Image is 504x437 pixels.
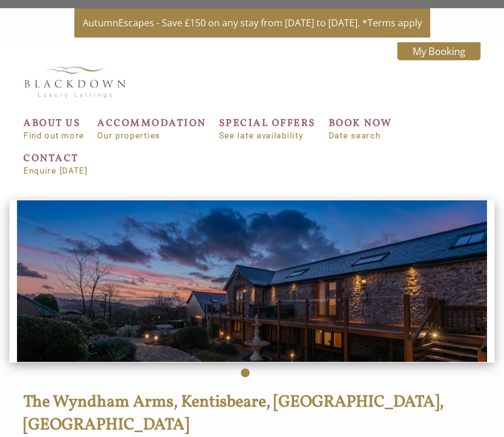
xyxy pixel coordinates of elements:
small: Date search [329,131,393,140]
a: CONTACTEnquire [DATE] [23,152,88,175]
a: AutumnEscapes - Save £150 on any stay from [DATE] to [DATE]. *Terms apply [74,8,430,37]
a: ACCOMMODATIONOur properties [97,117,206,140]
small: Enquire [DATE] [23,166,88,175]
small: See late availability [219,131,316,140]
small: Our properties [97,131,206,140]
small: Find out more [23,131,84,140]
h1: The Wyndham Arms, Kentisbeare, [GEOGRAPHIC_DATA], [GEOGRAPHIC_DATA] [23,391,466,436]
a: ABOUT USFind out more [23,117,84,140]
a: My Booking [397,42,481,60]
img: Blackdown Luxury Lettings [16,59,134,104]
a: BOOK NOWDate search [329,117,393,140]
a: SPECIAL OFFERSSee late availability [219,117,316,140]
